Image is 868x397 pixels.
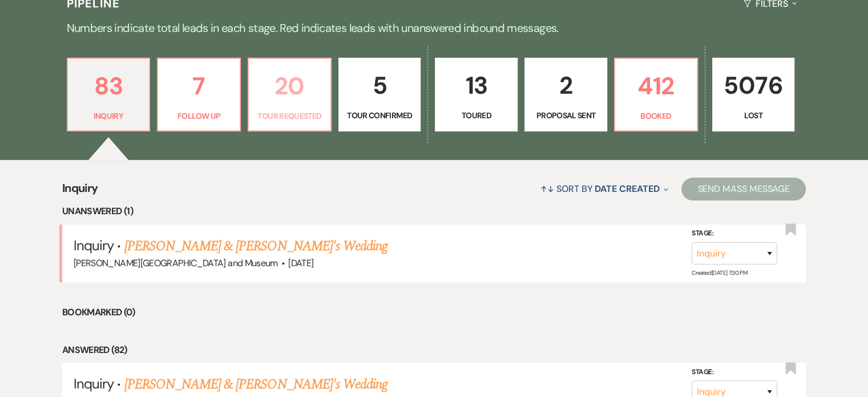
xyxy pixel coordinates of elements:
[614,58,698,132] a: 412Booked
[62,343,806,358] li: Answered (82)
[165,67,233,105] p: 7
[595,183,659,195] span: Date Created
[692,227,777,240] label: Stage:
[165,110,233,122] p: Follow Up
[256,110,324,122] p: Tour Requested
[256,67,324,105] p: 20
[62,305,806,320] li: Bookmarked (0)
[712,58,795,132] a: 5076Lost
[62,179,98,204] span: Inquiry
[74,236,114,254] span: Inquiry
[536,174,673,204] button: Sort By Date Created
[75,110,143,122] p: Inquiry
[338,58,421,132] a: 5Tour Confirmed
[622,110,690,122] p: Booked
[75,67,143,105] p: 83
[74,375,114,392] span: Inquiry
[442,109,510,122] p: Toured
[532,109,600,122] p: Proposal Sent
[524,58,607,132] a: 2Proposal Sent
[532,66,600,105] p: 2
[62,204,806,219] li: Unanswered (1)
[67,58,151,132] a: 83Inquiry
[248,58,332,132] a: 20Tour Requested
[157,58,241,132] a: 7Follow Up
[124,374,388,395] a: [PERSON_NAME] & [PERSON_NAME]'s Wedding
[124,236,388,256] a: [PERSON_NAME] & [PERSON_NAME]'s Wedding
[346,66,414,105] p: 5
[442,66,510,105] p: 13
[681,178,806,200] button: Send Mass Message
[540,183,554,195] span: ↑↓
[288,257,313,269] span: [DATE]
[23,19,845,37] p: Numbers indicate total leads in each stage. Red indicates leads with unanswered inbound messages.
[346,109,414,122] p: Tour Confirmed
[720,66,788,105] p: 5076
[692,269,747,276] span: Created: [DATE] 7:30 PM
[622,67,690,105] p: 412
[435,58,518,132] a: 13Toured
[74,257,278,269] span: [PERSON_NAME][GEOGRAPHIC_DATA] and Museum
[692,366,777,379] label: Stage:
[720,109,788,122] p: Lost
